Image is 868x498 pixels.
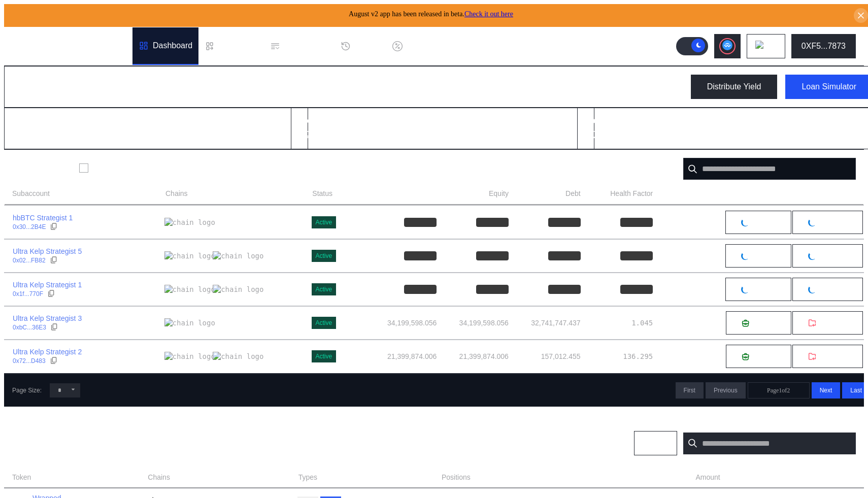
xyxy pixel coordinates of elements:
h2: Total Debt [299,116,339,125]
img: chain logo [213,251,263,260]
div: 0x1f...770F [13,290,43,297]
a: Dashboard [132,27,198,65]
div: Ultra Kelp Strategist 2 [13,347,82,356]
img: pending [808,285,816,293]
div: History [355,42,380,51]
img: chain logo [164,251,215,260]
button: Next [812,382,841,399]
button: Deposit [725,344,791,369]
img: chain logo [755,41,766,52]
td: 136.295 [581,340,654,373]
span: Deposit [753,319,775,327]
span: Types [298,472,317,483]
span: Previous [714,387,738,394]
span: Next [820,387,832,394]
button: Distribute Yield [691,75,778,99]
button: pendingWithdraw [792,277,863,302]
span: USD Value [821,472,856,483]
span: Health Factor [610,188,653,199]
h2: Total Equity [586,116,631,125]
a: Permissions [264,27,335,65]
div: Ultra Kelp Strategist 5 [13,247,82,256]
div: Loan Book [219,42,258,51]
button: 0XF5...7873 [791,34,856,58]
img: chain logo [213,285,263,294]
div: Active [316,353,332,360]
span: Deposit [753,219,775,226]
img: pending [741,252,749,260]
button: chain logo [747,34,785,58]
span: Chains [148,472,170,483]
div: Positions [12,438,53,449]
button: pendingDeposit [725,244,791,268]
div: 0x72...D483 [13,357,46,364]
td: 1.045 [581,306,654,340]
span: Deposit [753,286,775,293]
td: 34,199,598.056 [437,306,509,340]
div: 0xbC...36E3 [13,324,46,331]
img: chain logo [213,352,263,361]
div: Distribute Yield [707,82,761,91]
span: August v2 app has been released in beta. [349,10,513,18]
button: pendingDeposit [725,277,791,302]
div: Page Size: [12,387,42,394]
span: Withdraw [820,286,847,293]
div: USD [676,128,697,141]
img: chain logo [164,285,215,294]
td: 21,399,874.006 [437,340,509,373]
button: Deposit [725,311,791,335]
a: Loan Book [198,27,264,65]
span: Amount [695,472,720,483]
td: 34,199,598.056 [350,306,438,340]
div: USD [389,128,410,141]
span: Account Balance [383,188,437,199]
span: Last [850,387,862,394]
img: pending [808,218,816,226]
a: History [335,27,386,65]
span: Deposit [753,353,775,360]
div: hbBTC Strategist 1 [13,213,73,222]
div: 0x02...FB82 [13,257,46,264]
label: Show Closed Accounts [92,163,168,173]
div: Active [316,319,332,326]
div: 57,319,847.477 [13,128,98,141]
a: Check it out here [464,10,513,18]
img: pending [741,285,749,293]
img: chain logo [164,218,215,227]
div: 32,898,759.892 [299,128,385,141]
td: 32,741,747.437 [509,306,581,340]
span: Positions [442,472,471,483]
div: Active [316,286,332,293]
img: chain logo [164,318,215,327]
button: pendingDeposit [725,210,791,235]
span: Debt [565,188,581,199]
div: Subaccounts [12,163,71,175]
span: Chain [643,440,658,447]
div: Discount Factors [407,42,468,51]
button: Previous [706,382,746,399]
img: pending [808,252,816,260]
a: Discount Factors [386,27,474,65]
button: Chain [634,431,677,455]
button: Withdraw [792,311,863,335]
span: Withdraw [820,252,847,260]
img: pending [741,218,749,226]
span: Chains [165,188,188,199]
button: pendingWithdraw [792,210,863,235]
div: USD [103,128,124,141]
div: Active [316,219,332,226]
span: Status [312,188,332,199]
button: Withdraw [792,344,863,369]
div: Loan Simulator [802,82,856,91]
div: Ultra Kelp Strategist 3 [13,314,82,323]
div: My Dashboard [13,78,106,96]
span: Page 1 of 2 [767,387,790,394]
button: First [676,382,704,399]
div: Ultra Kelp Strategist 1 [13,280,82,289]
span: Deposit [753,252,775,260]
td: 21,399,874.006 [350,340,438,373]
span: Equity [489,188,509,199]
div: 57,319,847.477 [586,128,672,141]
div: Dashboard [153,41,192,50]
span: Withdraw [820,319,847,327]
